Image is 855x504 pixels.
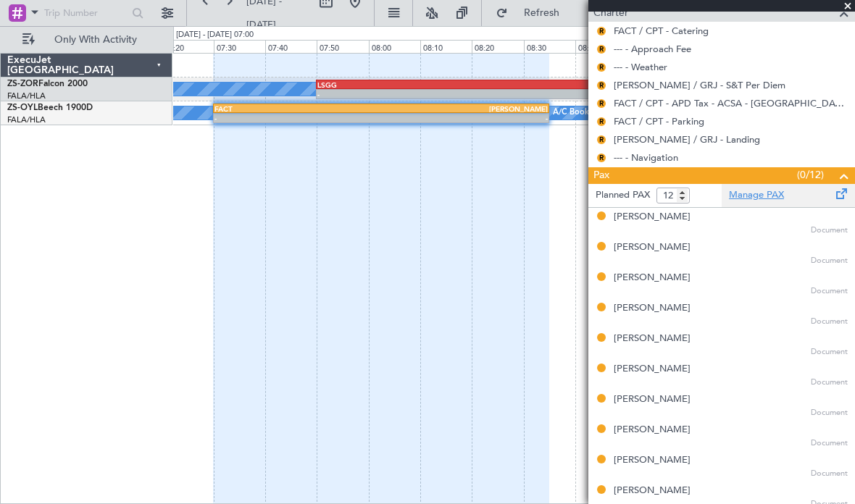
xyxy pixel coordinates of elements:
div: [DATE] - [DATE] 07:00 [176,29,254,41]
span: Document [811,285,848,298]
div: 08:30 [524,40,575,53]
span: Charter [593,5,628,22]
div: [PERSON_NAME] [614,362,691,377]
a: --- - Approach Fee [614,43,691,55]
span: Document [811,407,848,419]
label: Planned PAX [596,188,650,203]
button: R [597,99,606,108]
a: FALA/HLA [7,91,46,101]
div: [PERSON_NAME] [614,453,691,468]
div: - [214,114,381,122]
span: Document [811,224,848,237]
span: (0/12) [797,167,824,182]
span: Document [811,255,848,267]
div: 08:00 [369,40,420,53]
div: - [317,90,588,98]
div: [PERSON_NAME] [614,301,691,316]
div: [PERSON_NAME] [614,423,691,437]
a: FALA/HLA [7,114,46,125]
span: ZS-ZOR [7,80,38,88]
div: 07:20 [162,40,213,53]
a: FACT / CPT - APD Tax - ACSA - [GEOGRAPHIC_DATA] International FACT / CPT [614,97,848,109]
div: FACT [214,104,381,113]
div: [PERSON_NAME] [614,271,691,285]
button: R [597,117,606,126]
div: [PERSON_NAME] [614,332,691,346]
div: - [381,114,548,122]
div: 08:40 [575,40,627,53]
a: [PERSON_NAME] / GRJ - S&T Per Diem [614,79,785,91]
div: [PERSON_NAME] [614,392,691,407]
button: R [597,63,606,72]
div: 07:30 [214,40,265,53]
span: Only With Activity [38,35,153,45]
a: --- - Navigation [614,151,678,164]
span: Document [811,468,848,480]
span: Refresh [511,8,572,18]
span: Document [811,316,848,328]
a: [PERSON_NAME] / GRJ - Landing [614,133,760,146]
button: R [597,81,606,90]
div: [PERSON_NAME] [614,484,691,498]
div: 08:10 [420,40,472,53]
div: LSGG [317,80,588,89]
div: [PERSON_NAME] [614,240,691,255]
div: 07:40 [265,40,317,53]
button: R [597,27,606,35]
a: ZS-OYLBeech 1900D [7,104,93,112]
span: Pax [593,167,609,184]
a: Manage PAX [729,188,784,203]
span: Document [811,346,848,358]
div: 08:20 [472,40,523,53]
span: Document [811,377,848,389]
button: R [597,135,606,144]
a: FACT / CPT - Parking [614,115,704,127]
input: Trip Number [44,2,128,24]
div: 07:50 [317,40,368,53]
span: ZS-OYL [7,104,38,112]
a: FACT / CPT - Catering [614,25,709,37]
div: A/C Booked [553,102,598,124]
button: Only With Activity [16,28,157,51]
button: R [597,45,606,54]
span: Document [811,437,848,450]
button: R [597,154,606,162]
div: [PERSON_NAME] [614,210,691,224]
button: Refresh [489,1,576,25]
div: [PERSON_NAME] [381,104,548,113]
a: ZS-ZORFalcon 2000 [7,80,88,88]
a: --- - Weather [614,61,667,73]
